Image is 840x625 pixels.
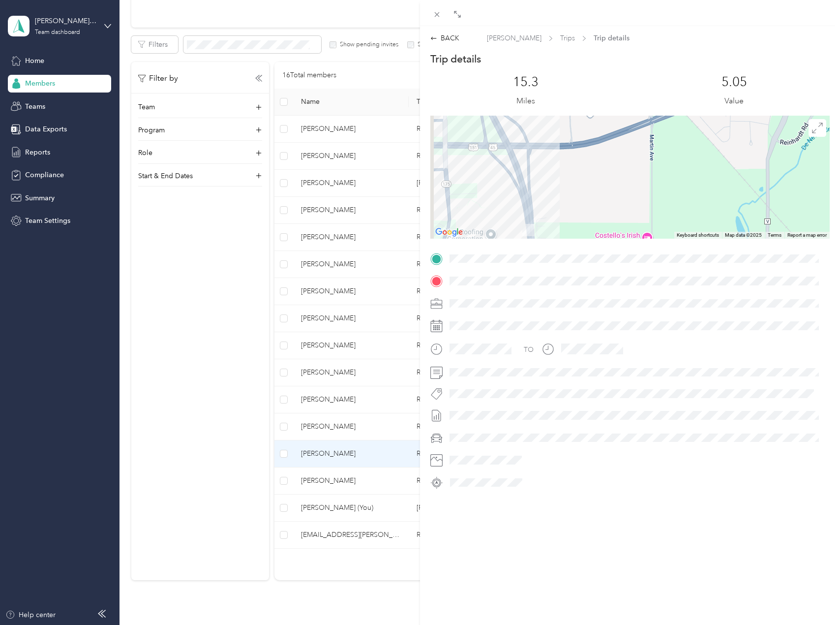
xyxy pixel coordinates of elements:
a: Open this area in Google Maps (opens a new window) [433,226,465,239]
button: Keyboard shortcuts [677,232,719,239]
iframe: Everlance-gr Chat Button Frame [785,570,840,625]
span: Trip details [594,33,630,43]
span: Map data ©2025 [725,232,762,238]
p: Trip details [430,52,481,66]
span: [PERSON_NAME] [487,33,541,43]
div: BACK [430,33,459,43]
img: Google [433,226,465,239]
p: Value [724,95,744,107]
p: Miles [516,95,535,107]
a: Report a map error [787,232,827,238]
p: 15.3 [513,74,539,90]
p: 5.05 [721,74,747,90]
div: TO [524,344,534,355]
span: Trips [560,33,575,43]
a: Terms (opens in new tab) [768,232,781,238]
